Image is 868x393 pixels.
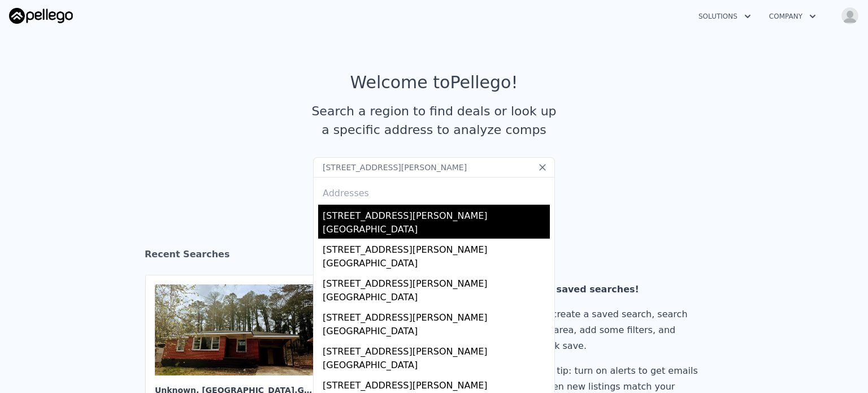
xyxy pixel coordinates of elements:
[323,223,550,239] div: [GEOGRAPHIC_DATA]
[145,239,723,275] div: Recent Searches
[323,325,550,340] div: [GEOGRAPHIC_DATA]
[323,291,550,306] div: [GEOGRAPHIC_DATA]
[689,6,760,27] button: Solutions
[323,306,550,325] div: [STREET_ADDRESS][PERSON_NAME]
[318,178,550,205] div: Addresses
[841,7,859,25] img: avatar
[323,374,550,392] div: [STREET_ADDRESS][PERSON_NAME]
[760,6,825,27] button: Company
[540,282,702,297] div: No saved searches!
[313,157,555,178] input: Search an address or region...
[323,205,550,223] div: [STREET_ADDRESS][PERSON_NAME]
[9,8,73,24] img: Pellego
[323,257,550,273] div: [GEOGRAPHIC_DATA]
[323,340,550,359] div: [STREET_ADDRESS][PERSON_NAME]
[350,72,518,93] div: Welcome to Pellego !
[540,306,702,354] div: To create a saved search, search an area, add some filters, and click save.
[323,273,550,291] div: [STREET_ADDRESS][PERSON_NAME]
[307,102,561,139] div: Search a region to find deals or look up a specific address to analyze comps
[323,239,550,257] div: [STREET_ADDRESS][PERSON_NAME]
[323,359,550,374] div: [GEOGRAPHIC_DATA]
